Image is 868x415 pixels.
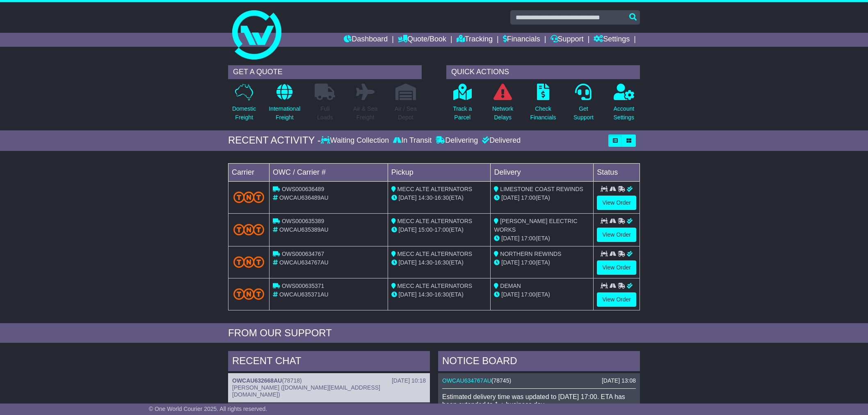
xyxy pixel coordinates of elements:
[597,260,636,275] a: View Order
[268,83,301,126] a: InternationalFreight
[392,377,426,384] div: [DATE] 10:18
[418,194,433,201] span: 14:30
[321,136,391,145] div: Waiting Collection
[501,259,519,266] span: [DATE]
[434,136,480,145] div: Delivering
[397,251,473,257] span: MECC ALTE ALTERNATORS
[279,194,329,201] span: OWCAU636489AU
[232,377,426,384] div: ( )
[501,194,519,201] span: [DATE]
[232,105,256,122] p: Domestic Freight
[391,290,487,299] div: - (ETA)
[233,256,264,267] img: TNT_Domestic.png
[434,259,449,266] span: 16:30
[391,194,487,202] div: - (ETA)
[530,105,556,122] p: Check Financials
[149,406,267,412] span: © One World Courier 2025. All rights reserved.
[399,291,417,298] span: [DATE]
[399,226,417,233] span: [DATE]
[613,83,635,126] a: AccountSettings
[270,163,388,181] td: OWC / Carrier #
[228,327,640,339] div: FROM OUR SUPPORT
[597,196,636,210] a: View Order
[438,351,640,373] div: NOTICE BOARD
[391,226,487,234] div: - (ETA)
[228,135,321,146] div: RECENT ACTIVITY -
[503,33,540,47] a: Financials
[521,235,535,242] span: 17:00
[500,283,521,289] span: DEMAN
[457,33,493,47] a: Tracking
[597,228,636,242] a: View Order
[228,65,422,79] div: GET A QUOTE
[344,33,388,47] a: Dashboard
[597,292,636,307] a: View Order
[480,136,521,145] div: Delivered
[492,105,513,122] p: Network Delays
[233,288,264,299] img: TNT_Domestic.png
[434,226,449,233] span: 17:00
[395,105,417,122] p: Air / Sea Depot
[232,377,282,384] a: OWCAU632668AU
[521,291,535,298] span: 17:00
[594,33,630,47] a: Settings
[500,251,561,257] span: NORTHERN REWINDS
[602,377,636,384] div: [DATE] 13:08
[228,351,430,373] div: RECENT CHAT
[494,194,590,202] div: (ETA)
[397,186,473,192] span: MECC ALTE ALTERNATORS
[282,283,324,289] span: OWS000635371
[614,105,635,122] p: Account Settings
[282,251,324,257] span: OWS000634767
[399,259,417,266] span: [DATE]
[233,192,264,203] img: TNT_Domestic.png
[418,291,433,298] span: 14:30
[353,105,377,122] p: Air & Sea Freight
[233,224,264,235] img: TNT_Domestic.png
[315,105,335,122] p: Full Loads
[521,259,535,266] span: 17:00
[279,226,329,233] span: OWCAU635389AU
[442,393,636,408] div: Estimated delivery time was updated to [DATE] 17:00. ETA has been extended to 1 + business day..
[418,226,433,233] span: 15:00
[398,33,446,47] a: Quote/Book
[493,377,509,384] span: 78745
[453,105,472,122] p: Track a Parcel
[442,377,491,384] a: OWCAU634767AU
[501,235,519,242] span: [DATE]
[397,218,473,224] span: MECC ALTE ALTERNATORS
[530,83,557,126] a: CheckFinancials
[232,384,380,398] span: [PERSON_NAME] ([DOMAIN_NAME][EMAIL_ADDRESS][DOMAIN_NAME])
[550,33,584,47] a: Support
[434,291,449,298] span: 16:30
[284,377,300,384] span: 78718
[434,194,449,201] span: 16:30
[494,218,577,233] span: [PERSON_NAME] ELECTRIC WORKS
[282,186,324,192] span: OWS000636489
[594,163,640,181] td: Status
[521,194,535,201] span: 17:00
[391,136,434,145] div: In Transit
[232,83,256,126] a: DomesticFreight
[269,105,300,122] p: International Freight
[491,163,594,181] td: Delivery
[279,259,329,266] span: OWCAU634767AU
[494,290,590,299] div: (ETA)
[452,83,472,126] a: Track aParcel
[446,65,640,79] div: QUICK ACTIONS
[388,163,491,181] td: Pickup
[501,291,519,298] span: [DATE]
[418,259,433,266] span: 14:30
[494,234,590,243] div: (ETA)
[397,283,473,289] span: MECC ALTE ALTERNATORS
[399,194,417,201] span: [DATE]
[391,258,487,267] div: - (ETA)
[573,83,594,126] a: GetSupport
[442,377,636,384] div: ( )
[282,218,324,224] span: OWS000635389
[494,258,590,267] div: (ETA)
[228,163,270,181] td: Carrier
[492,83,514,126] a: NetworkDelays
[279,291,329,298] span: OWCAU635371AU
[500,186,583,192] span: LIMESTONE COAST REWINDS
